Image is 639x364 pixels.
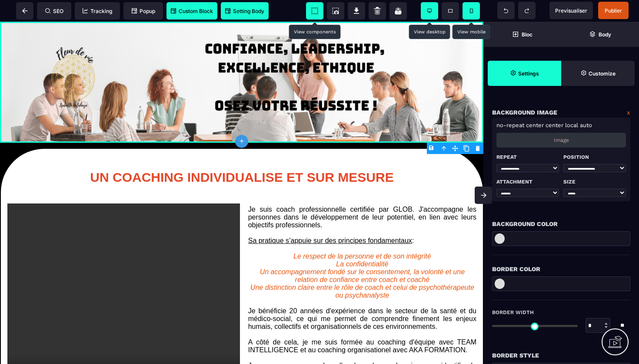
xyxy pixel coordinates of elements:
[83,8,112,14] span: Tracking
[563,152,626,162] p: Position
[132,8,155,14] span: Popup
[496,177,559,187] p: Attachment
[260,246,467,262] i: Un accompagnement fondé sur le consentement, la volonté et une relation de confiance entre coach ...
[563,177,626,187] p: Size
[492,350,630,361] div: Border Style
[488,61,561,86] span: Settings
[306,2,323,20] span: View components
[336,239,388,246] i: La confidentialité
[627,107,630,118] a: x
[605,7,622,14] span: Publier
[225,8,264,14] span: Setting Body
[492,219,630,229] div: Background Color
[492,264,630,274] div: Border Color
[492,107,557,118] p: Background Image
[580,122,592,128] span: auto
[561,22,639,47] span: Open Layer Manager
[171,8,213,14] span: Custom Block
[565,122,578,128] span: local
[554,137,569,143] p: Image
[293,231,431,238] i: Le respect de la personne et de son intégrité
[555,7,587,14] span: Previsualiser
[248,215,412,223] u: Sa pratique s’appuie sur des principes fondamentaux
[90,148,393,163] b: UN COACHING INDIVIDUALISE ET SUR MESURE
[496,152,559,162] p: Repeat
[526,122,563,128] span: center center
[248,182,476,358] text: Je suis coach professionnelle certifiée par GLOB. J'accompagne les personnes dans le développemen...
[589,70,616,77] strong: Customize
[561,61,635,86] span: Open Style Manager
[45,8,63,14] span: SEO
[483,22,561,47] span: Open Blocks
[250,262,476,277] i: Une distinction claire entre le rôle de coach et celui de psychothérapeute ou psychanalyste
[327,2,344,20] span: Screenshot
[518,70,539,77] strong: Settings
[522,31,532,38] strong: Bloc
[492,309,534,316] span: Border Width
[599,31,611,38] strong: Body
[496,122,524,128] span: no-repeat
[549,2,593,19] span: Preview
